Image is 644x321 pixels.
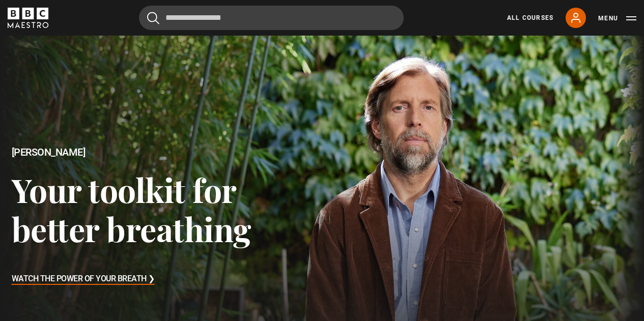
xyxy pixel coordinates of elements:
h2: [PERSON_NAME] [12,147,322,158]
a: All Courses [507,13,553,22]
svg: BBC Maestro [8,8,48,28]
input: Search [139,6,404,30]
h3: Your toolkit for better breathing [12,170,322,249]
button: Submit the search query [147,12,159,24]
h3: Watch The Power of Your Breath ❯ [12,272,155,287]
button: Toggle navigation [598,13,636,23]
